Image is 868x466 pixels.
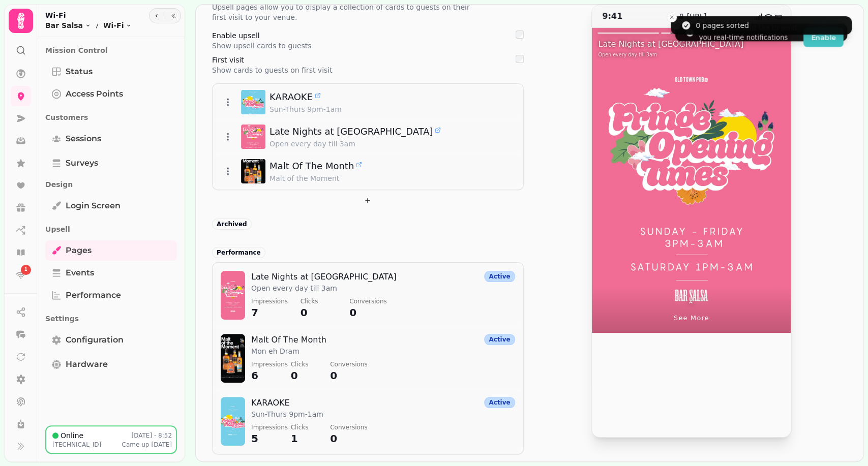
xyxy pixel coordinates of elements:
[251,305,288,320] p: 7
[66,244,92,257] span: Pages
[45,20,91,30] button: Bar Salsa
[241,159,265,183] img: Malt Of The Month
[45,263,177,283] a: Events
[45,240,177,261] a: Pages
[251,334,368,346] p: Malt Of The Month
[241,90,265,114] img: KARAOKE
[45,330,177,350] a: Configuration
[45,354,177,375] a: Hardware
[37,37,185,425] nav: Tabs
[151,441,172,448] span: [DATE]
[270,139,477,149] p: Open every day till 3am
[251,297,288,305] p: Impressions
[212,247,265,258] div: Performance
[61,430,83,441] p: Online
[221,271,245,320] img: Late Nights at Bar Salsa
[66,133,101,145] span: Sessions
[45,10,132,20] h2: Wi-Fi
[251,346,368,356] p: Mon eh Dram
[132,431,172,440] p: [DATE] - 8:52
[45,196,177,216] a: Login screen
[696,20,749,30] div: 0 pages sorted
[45,220,177,238] p: Upsell
[66,157,98,169] span: Surveys
[45,309,177,328] p: Settings
[270,104,477,114] p: Sun-Thurs 9pm-1am
[251,423,288,431] p: Impressions
[45,84,177,104] a: Access Points
[803,28,844,47] button: Enable
[66,66,93,78] span: Status
[24,266,27,273] span: 1
[66,267,94,279] span: Events
[330,360,368,368] p: Conversions
[484,334,515,345] div: Active
[291,423,309,431] p: Clicks
[66,358,108,370] span: Hardware
[212,65,510,75] p: Show cards to guests on first visit
[66,289,121,301] span: Performance
[11,265,31,285] a: 1
[301,305,318,320] p: 0
[66,200,121,212] span: Login screen
[221,334,245,383] img: Malt Of The Month
[212,41,510,51] p: Show upsell cards to guests
[251,360,288,368] p: Impressions
[484,271,515,282] div: Active
[330,431,368,446] p: 0
[45,108,177,127] p: Customers
[667,12,677,22] button: Close toast
[270,173,477,183] p: Malt of the Moment
[349,305,387,320] p: 0
[45,20,83,30] span: Bar Salsa
[270,125,433,139] span: Late Nights at [GEOGRAPHIC_DATA]
[66,88,123,100] span: Access Points
[251,271,397,283] p: Late Nights at [GEOGRAPHIC_DATA]
[66,334,124,346] span: Configuration
[330,368,368,383] p: 0
[52,441,101,449] p: [TECHNICAL_ID]
[212,192,524,209] button: add
[484,397,515,408] div: Active
[212,55,510,65] p: First visit
[251,368,288,383] p: 6
[291,360,309,368] p: Clicks
[301,297,318,305] p: Clicks
[602,10,654,22] p: 9:41
[212,30,510,41] p: Enable upsell
[349,297,387,305] p: Conversions
[221,397,245,446] img: KARAOKE
[45,285,177,305] a: Performance
[212,219,252,230] div: Archived
[103,20,132,30] button: Wi-Fi
[687,299,696,311] span: ⌃
[251,409,368,419] p: Sun-Thurs 9pm-1am
[212,2,472,22] p: Upsell pages allow you to display a collection of cards to guests on their first visit to your ve...
[45,153,177,173] a: Surveys
[251,283,397,293] p: Open every day till 3am
[251,431,288,446] p: 5
[45,61,177,82] a: Status
[270,90,313,104] span: KARAOKE
[45,425,177,454] button: Online[DATE] - 8:52[TECHNICAL_ID]Came up[DATE]
[251,397,368,409] p: KARAOKE
[241,125,265,149] img: Late Nights at Bar Salsa
[45,41,177,59] p: Mission Control
[291,368,309,383] p: 0
[330,423,368,431] p: Conversions
[45,129,177,149] a: Sessions
[674,313,709,323] span: See more
[122,441,149,448] span: Came up
[291,431,309,446] p: 1
[45,20,132,30] nav: breadcrumb
[45,175,177,194] p: Design
[270,159,354,173] span: Malt Of The Month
